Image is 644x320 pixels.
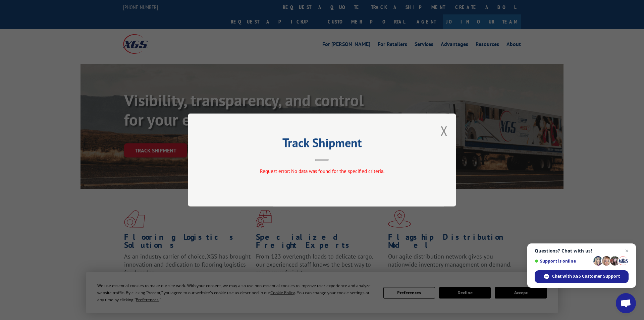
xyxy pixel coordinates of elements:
[260,168,384,174] span: Request error: No data was found for the specified criteria.
[535,270,629,283] div: Chat with XGS Customer Support
[616,293,636,313] div: Open chat
[221,138,423,151] h2: Track Shipment
[535,248,629,254] span: Questions? Chat with us!
[535,259,591,264] span: Support is online
[440,122,448,140] button: Close modal
[623,247,631,255] span: Close chat
[552,273,620,279] span: Chat with XGS Customer Support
